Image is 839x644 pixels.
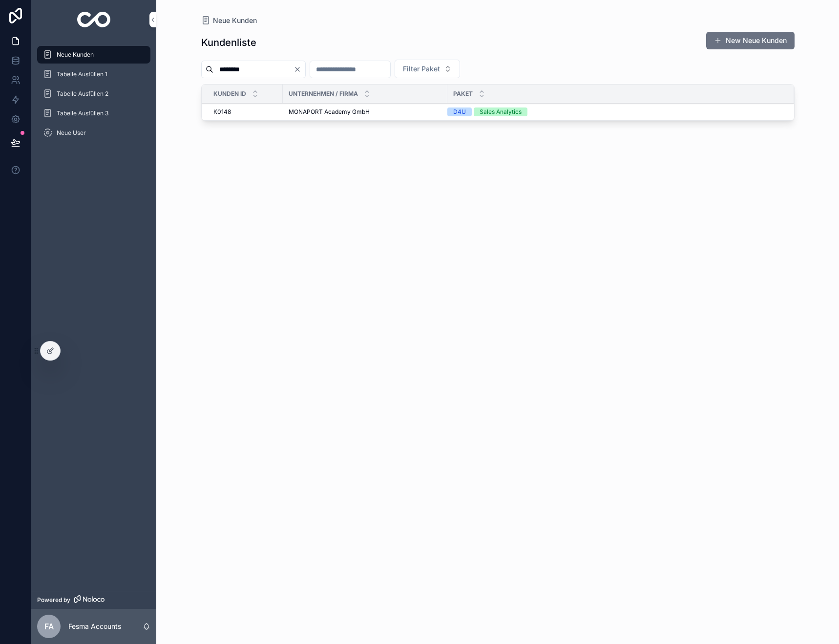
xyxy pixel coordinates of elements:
a: Tabelle Ausfüllen 2 [37,85,150,103]
button: Clear [294,65,305,73]
span: FA [44,621,54,632]
div: Sales Analytics [480,107,522,116]
span: K0148 [213,108,231,116]
span: Tabelle Ausfüllen 1 [57,70,107,78]
h1: Kundenliste [201,36,256,49]
button: New Neue Kunden [706,32,795,49]
a: Powered by [31,591,156,609]
a: Neue Kunden [201,16,257,25]
a: Tabelle Ausfüllen 3 [37,105,150,122]
div: scrollable content [31,39,156,154]
a: K0148 [213,108,277,116]
a: Tabelle Ausfüllen 1 [37,65,150,83]
div: D4U [453,107,466,116]
span: Kunden ID [213,90,246,98]
span: Filter Paket [403,64,440,74]
span: Neue User [57,129,86,137]
p: Fesma Accounts [68,622,121,631]
span: Unternehmen / Firma [289,90,358,98]
span: Neue Kunden [57,51,94,59]
a: MONAPORT Academy GmbH [289,108,441,116]
a: Neue Kunden [37,46,150,64]
span: Neue Kunden [213,16,257,25]
span: Powered by [37,596,70,604]
span: Tabelle Ausfüllen 3 [57,109,108,117]
a: Neue User [37,124,150,142]
button: Select Button [395,60,460,78]
img: App logo [77,12,111,27]
span: MONAPORT Academy GmbH [289,108,370,116]
a: D4USales Analytics [447,107,782,116]
span: Paket [453,90,473,98]
span: Tabelle Ausfüllen 2 [57,90,108,98]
